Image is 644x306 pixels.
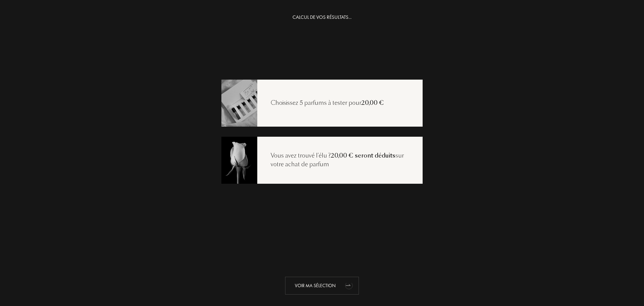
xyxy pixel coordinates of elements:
[221,136,257,184] img: recoload3.png
[342,278,356,292] div: animation
[331,151,395,160] span: 20,00 € seront déduits
[257,99,397,107] div: Choisissez 5 parfums à tester pour
[361,99,384,107] span: 20,00 €
[292,13,352,21] div: CALCUL DE VOS RÉSULTATS...
[285,277,359,295] div: Voir ma sélection
[221,79,257,127] img: recoload1.png
[257,151,423,169] div: Vous avez trouvé l'élu ? sur votre achat de parfum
